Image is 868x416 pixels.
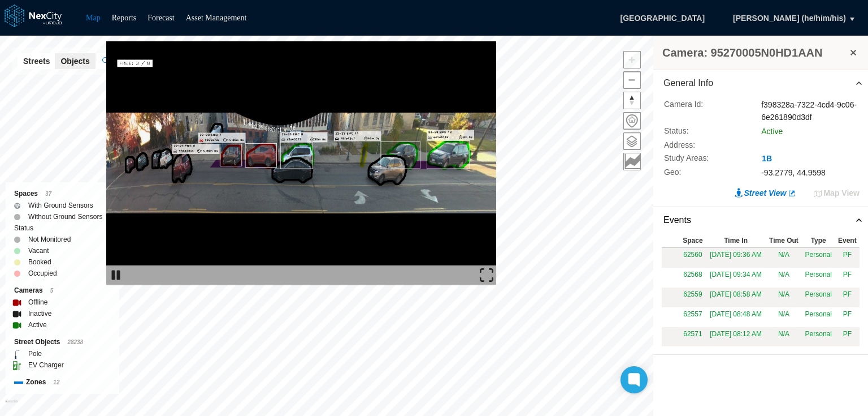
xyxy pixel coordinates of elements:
[835,248,860,268] td: PARKING FAR
[766,288,802,307] td: N/A
[28,319,47,331] label: Active
[802,248,835,268] td: Personal
[624,52,640,68] span: Zoom in
[14,188,111,200] div: Spaces
[680,234,706,248] th: Space
[706,234,766,248] th: Time In
[112,14,137,22] a: Reports
[835,288,860,307] td: PARKING FAR
[14,376,111,388] div: Zones
[761,166,860,179] div: -93.2779, 44.9598
[623,112,641,130] button: Home
[680,288,706,307] td: 62559
[28,200,93,211] label: With Ground Sensors
[766,327,802,347] td: N/A
[624,92,640,109] span: Reset bearing to north
[802,234,835,248] th: Type
[680,268,706,288] td: 62568
[28,308,51,319] label: Inactive
[766,268,802,288] td: N/A
[623,153,641,170] button: Key metrics
[45,191,51,197] span: 37
[186,14,247,22] a: Asset Management
[664,139,744,151] label: Address :
[28,348,42,359] label: Pole
[23,55,50,67] span: Streets
[623,71,641,89] button: Zoom out
[14,285,111,297] div: Cameras
[86,14,101,22] a: Map
[28,359,64,371] label: EV Charger
[662,45,848,61] h3: Camera: 95270005N0HD1AAN
[761,127,783,136] span: Active
[664,125,744,138] label: Status :
[18,53,55,69] button: Streets
[28,256,51,268] label: Booked
[680,307,706,327] td: 62557
[835,327,860,347] td: PARKING FAR
[480,268,493,282] img: expand
[680,248,706,268] td: 62560
[109,268,123,282] img: play
[706,327,766,347] td: [DATE] 08:12 AM
[835,268,860,288] td: PARKING FAR
[663,214,691,227] span: Events
[664,152,744,165] label: Study Areas :
[706,248,766,268] td: [DATE] 09:36 AM
[14,222,111,234] div: Status
[680,327,706,347] td: 62571
[802,327,835,347] td: Personal
[623,92,641,109] button: Reset bearing to north
[766,307,802,327] td: N/A
[802,288,835,307] td: Personal
[14,336,111,348] div: Street Objects
[623,51,641,68] button: Zoom in
[28,245,49,256] label: Vacant
[721,8,858,28] button: [PERSON_NAME] (he/him/his)
[60,55,89,67] span: Objects
[28,234,71,245] label: Not Monitored
[664,166,744,179] label: Geo :
[663,77,713,90] span: General Info
[55,53,95,69] button: Objects
[706,288,766,307] td: [DATE] 08:58 AM
[706,307,766,327] td: [DATE] 08:48 AM
[28,297,47,308] label: Offline
[802,268,835,288] td: Personal
[624,72,640,88] span: Zoom out
[761,98,860,123] div: f398328a-7322-4cd4-9c06-6e261890d3df
[706,268,766,288] td: [DATE] 09:34 AM
[5,400,18,413] a: Mapbox homepage
[835,234,860,248] th: Event
[28,268,57,279] label: Occupied
[106,41,496,285] img: video
[733,12,846,24] span: [PERSON_NAME] (he/him/his)
[67,339,83,345] span: 28238
[28,211,102,222] label: Without Ground Sensors
[766,248,802,268] td: N/A
[744,187,786,199] span: Street View
[53,379,59,385] span: 12
[735,187,796,199] a: Street View
[766,234,802,248] th: Time Out
[623,132,641,150] button: Layers management
[50,288,54,294] span: 5
[147,14,174,22] a: Forecast
[802,307,835,327] td: Personal
[761,153,772,165] button: 1B
[835,307,860,327] td: PARKING FAR
[664,98,744,123] label: Camera Id :
[609,8,717,28] span: [GEOGRAPHIC_DATA]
